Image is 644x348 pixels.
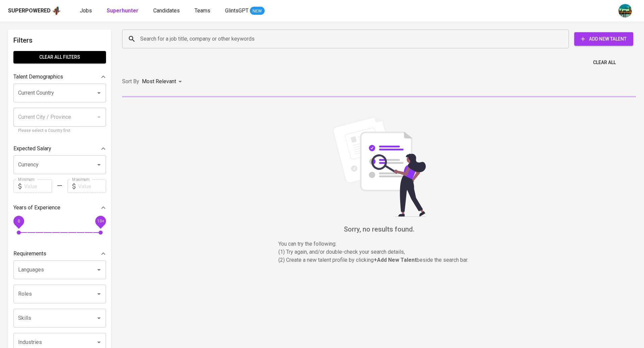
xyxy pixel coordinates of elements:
[24,180,52,193] input: Value
[94,88,104,98] button: Open
[122,78,139,86] p: Sort By
[52,6,61,16] img: app logo
[278,256,480,264] p: (2) Create a new talent profile by clicking beside the search bar.
[590,56,619,69] button: Clear All
[593,58,616,67] span: Clear All
[94,265,104,275] button: Open
[195,7,212,15] a: Teams
[107,7,139,14] b: Superhunter
[97,219,104,223] span: 10+
[8,7,51,15] div: Superpowered
[18,128,101,134] p: Please select a Country first
[278,240,480,248] p: You can try the following :
[17,219,20,223] span: 0
[107,7,140,15] a: Superhunter
[225,7,265,15] a: GlintsGPT NEW
[78,180,106,193] input: Value
[153,7,180,14] span: Candidates
[122,224,636,235] h6: Sorry, no results found.
[94,289,104,299] button: Open
[580,35,628,43] span: Add New Talent
[13,201,106,214] div: Years of Experience
[225,7,249,14] span: GlintsGPT
[13,204,60,212] p: Years of Experience
[80,7,92,14] span: Jobs
[278,248,480,256] p: (1) Try again, and/or double-check your search details,
[13,35,106,46] h6: Filters
[8,6,61,16] a: Superpoweredapp logo
[13,247,106,260] div: Requirements
[13,70,106,84] div: Talent Demographics
[13,145,51,153] p: Expected Salary
[80,7,93,15] a: Jobs
[13,51,106,63] button: Clear All filters
[250,8,265,14] span: NEW
[374,257,417,263] b: + Add New Talent
[619,4,632,17] img: a5d44b89-0c59-4c54-99d0-a63b29d42bd3.jpg
[13,250,46,258] p: Requirements
[153,7,181,15] a: Candidates
[142,78,176,86] p: Most Relevant
[94,313,104,323] button: Open
[142,76,184,88] div: Most Relevant
[195,7,210,14] span: Teams
[19,53,101,61] span: Clear All filters
[13,73,63,81] p: Talent Demographics
[94,338,104,347] button: Open
[94,160,104,169] button: Open
[329,116,429,217] img: file_searching.svg
[13,142,106,155] div: Expected Salary
[574,32,633,46] button: Add New Talent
